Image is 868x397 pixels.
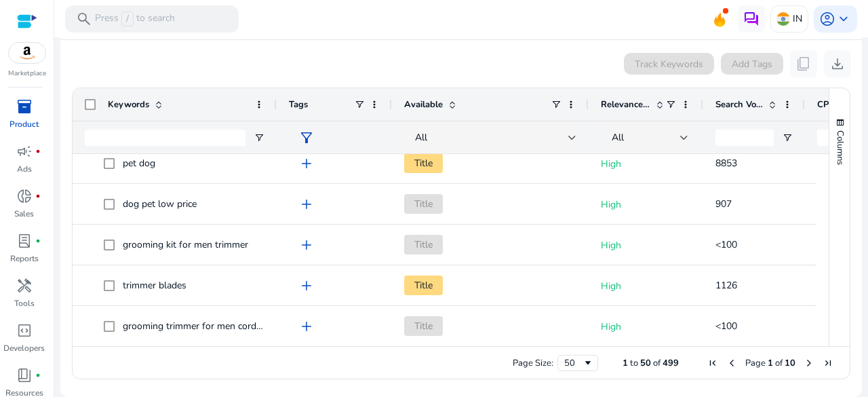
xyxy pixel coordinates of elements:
span: add [298,237,315,253]
span: 499 [663,357,679,369]
span: fiber_manual_record [35,373,41,378]
span: filter_alt [298,130,315,146]
div: 50 [564,357,583,369]
p: Developers [3,342,45,354]
span: Title [404,316,443,336]
span: Title [404,235,443,254]
span: code_blocks [16,322,33,339]
span: Keywords [108,98,149,111]
p: High [601,150,691,178]
span: add [298,155,315,172]
span: Tags [289,98,308,111]
span: dog pet low price [123,197,197,210]
input: Keywords Filter Input [85,130,245,146]
div: Next Page [804,358,814,368]
div: First Page [707,358,718,368]
div: Last Page [823,358,833,368]
p: Marketplace [8,69,46,79]
p: Ads [17,163,32,175]
span: to [630,357,638,369]
span: of [653,357,660,369]
span: All [612,131,624,144]
span: lab_profile [16,233,33,249]
p: Sales [14,208,34,220]
span: inventory_2 [16,98,33,115]
span: 1 [768,357,773,369]
span: fiber_manual_record [35,238,41,244]
span: grooming trimmer for men cordless [123,320,273,333]
p: High [601,191,691,219]
span: Columns [834,130,846,165]
span: / [121,12,134,26]
span: of [775,357,783,369]
span: account_circle [819,11,835,27]
div: Page Size: [513,357,553,369]
span: book_4 [16,367,33,383]
span: 10 [785,357,795,369]
span: <100 [715,238,737,251]
input: Search Volume Filter Input [715,130,774,146]
img: amazon.svg [9,43,45,63]
span: All [415,131,427,144]
p: Product [9,118,39,130]
span: Available [404,98,443,111]
p: Press to search [95,12,175,26]
span: Title [404,276,443,295]
span: Relevance Score [601,98,650,111]
p: High [601,231,691,259]
span: download [829,56,846,72]
span: add [298,318,315,335]
span: Title [404,194,443,214]
span: trimmer blades [123,279,186,292]
div: Previous Page [726,358,737,368]
span: campaign [16,143,33,159]
span: 1126 [715,279,737,292]
span: fiber_manual_record [35,193,41,199]
span: handyman [16,278,33,294]
p: Reports [10,252,39,265]
div: Page Size [557,355,598,371]
span: Title [404,153,443,173]
span: add [298,278,315,294]
p: Tools [14,297,35,309]
span: grooming kit for men trimmer [123,238,248,251]
img: in.svg [776,12,790,26]
span: fiber_manual_record [35,149,41,154]
span: CPC [817,98,835,111]
span: Search Volume [715,98,763,111]
span: donut_small [16,188,33,204]
p: High [601,272,691,300]
p: IN [793,7,802,31]
span: <100 [715,320,737,333]
span: 50 [640,357,651,369]
button: download [824,50,851,77]
span: 907 [715,197,732,210]
span: 8853 [715,157,737,170]
span: keyboard_arrow_down [835,11,852,27]
span: add [298,196,315,212]
span: 1 [623,357,628,369]
p: High [601,313,691,341]
span: search [76,11,92,27]
span: pet dog [123,157,155,170]
span: Page [745,357,766,369]
button: Open Filter Menu [254,132,264,143]
button: Open Filter Menu [782,132,793,143]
